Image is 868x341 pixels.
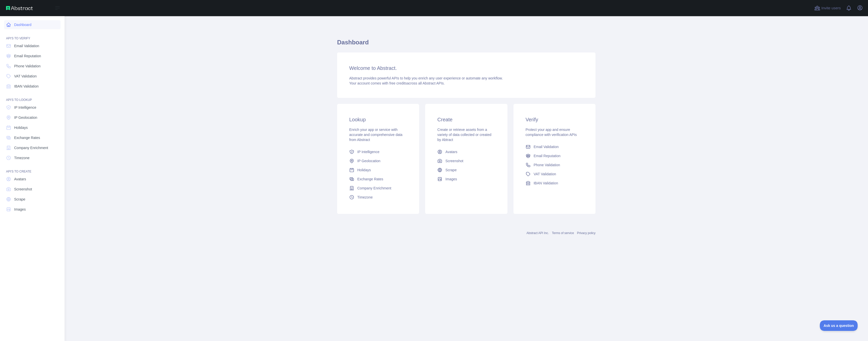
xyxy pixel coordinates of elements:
div: API'S TO VERIFY [4,30,61,40]
span: Phone Validation [14,64,41,69]
span: IBAN Validation [534,181,558,186]
span: Images [445,177,457,182]
a: IBAN Validation [524,179,585,188]
a: Email Validation [524,142,585,151]
span: free credits [389,81,407,85]
a: Exchange Rates [4,133,61,142]
a: Images [435,175,497,184]
h3: Lookup [349,116,407,123]
span: IP Geolocation [357,158,381,163]
a: IP Intelligence [4,103,61,112]
span: VAT Validation [534,172,556,177]
div: API'S TO CREATE [4,163,61,174]
span: Email Validation [14,43,39,48]
a: Email Validation [4,41,61,50]
a: Images [4,205,61,214]
span: Company Enrichment [14,145,48,150]
a: Holidays [347,165,409,175]
span: Scrape [445,167,456,173]
span: Email Reputation [14,53,41,59]
a: Avatars [4,175,61,184]
a: Company Enrichment [4,143,61,152]
a: Avatars [435,147,497,156]
span: Exchange Rates [357,177,383,182]
h1: Dashboard [337,38,595,50]
div: API'S TO LOOKUP [4,92,61,102]
a: IP Geolocation [4,113,61,122]
a: Email Reputation [524,151,585,160]
h3: Verify [526,116,583,123]
button: Invite users [813,4,842,12]
h3: Create [437,116,495,123]
span: Images [14,207,26,212]
span: Holidays [14,125,28,130]
a: Screenshot [435,156,497,165]
a: Scrape [435,165,497,175]
span: Timezone [14,155,30,160]
a: IBAN Validation [4,82,61,91]
span: Holidays [357,167,371,173]
a: Scrape [4,195,61,204]
a: Phone Validation [524,160,585,169]
h3: Welcome to Abstract. [349,65,583,72]
span: Avatars [445,149,457,154]
span: Create or retrieve assets from a variety of data collected or created by Abtract [437,128,491,142]
span: Timezone [357,195,373,200]
span: Scrape [14,197,25,202]
a: Company Enrichment [347,184,409,193]
span: IP Intelligence [357,149,379,154]
a: Email Reputation [4,51,61,61]
span: Enrich your app or service with accurate and comprehensive data from Abstract [349,128,402,142]
a: Timezone [4,153,61,162]
span: Company Enrichment [357,186,391,191]
a: Timezone [347,193,409,202]
a: Terms of service [552,231,574,235]
img: Abstract API [6,6,33,10]
span: IP Intelligence [14,105,36,110]
span: IP Geolocation [14,115,37,120]
span: Email Validation [534,144,559,149]
span: Exchange Rates [14,135,40,140]
a: Privacy policy [577,231,595,235]
a: VAT Validation [524,169,585,179]
span: Phone Validation [534,162,560,167]
a: Abstract API Inc. [527,231,549,235]
span: Protect your app and ensure compliance with verification APIs [526,128,577,137]
span: Screenshot [14,187,32,192]
span: Avatars [14,177,26,182]
span: Screenshot [445,158,463,163]
a: Exchange Rates [347,175,409,184]
a: Dashboard [4,20,61,29]
a: IP Geolocation [347,156,409,165]
a: VAT Validation [4,72,61,81]
span: IBAN Validation [14,84,39,89]
span: Email Reputation [534,153,561,158]
a: Phone Validation [4,62,61,71]
span: Invite users [821,5,841,11]
a: Holidays [4,123,61,132]
span: Abstract provides powerful APIs to help you enrich any user experience or automate any workflow. [349,76,503,80]
span: Your account comes with across all Abstract APIs. [349,81,445,85]
span: VAT Validation [14,74,37,79]
iframe: Toggle Customer Support [820,320,858,331]
a: Screenshot [4,185,61,194]
a: IP Intelligence [347,147,409,156]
